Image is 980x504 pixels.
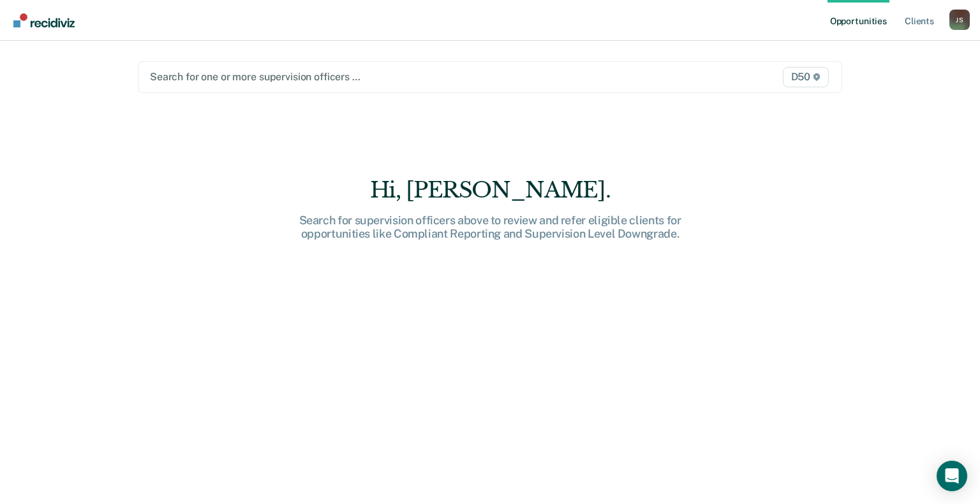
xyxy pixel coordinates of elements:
div: J S [949,10,970,30]
img: Recidiviz [13,13,75,27]
div: Hi, [PERSON_NAME]. [286,177,694,203]
div: Search for supervision officers above to review and refer eligible clients for opportunities like... [286,213,694,241]
div: Open Intercom Messenger [937,461,967,491]
span: D50 [783,67,829,87]
button: Profile dropdown button [949,10,970,30]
